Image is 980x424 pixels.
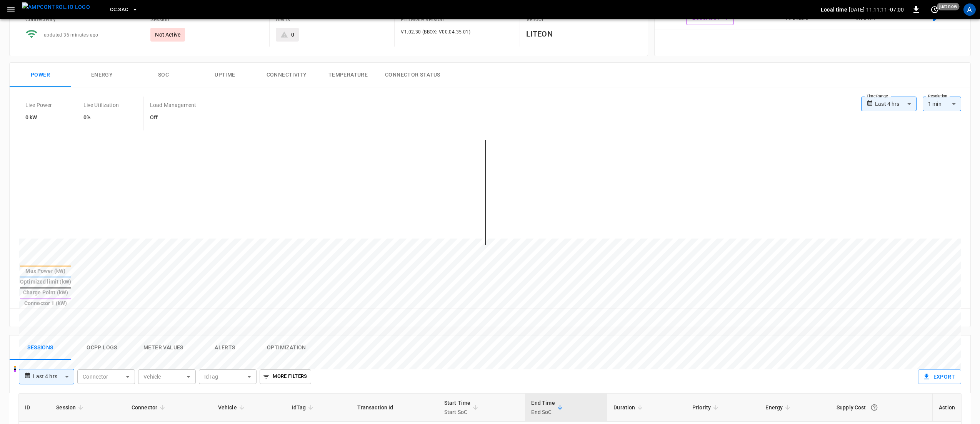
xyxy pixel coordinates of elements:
[25,15,138,23] p: Connectivity
[25,101,52,109] p: Live Power
[401,15,513,23] p: Firmware Version
[928,3,941,16] button: set refresh interval
[849,6,904,13] p: [DATE] 11:11:11 -07:00
[10,63,71,87] button: Power
[133,336,194,360] button: Meter Values
[531,398,555,417] div: End Time
[10,336,71,360] button: Sessions
[821,6,847,13] p: Local time
[150,114,196,122] h6: Off
[531,407,555,417] p: End SoC
[107,2,141,17] button: CC.SAC
[923,97,961,111] div: 1 min
[194,336,256,360] button: Alerts
[71,63,133,87] button: Energy
[765,403,793,412] span: Energy
[875,97,917,111] div: Last 4 hrs
[218,403,247,412] span: Vehicle
[22,2,90,12] img: ampcontrol.io logo
[613,403,645,412] span: Duration
[937,3,960,10] span: just now
[56,403,86,412] span: Session
[292,403,316,412] span: IdTag
[276,15,388,23] p: Alerts
[526,28,638,40] h6: LITEON
[25,114,52,122] h6: 0 kW
[531,398,565,417] span: End TimeEnd SoC
[83,114,119,122] h6: 0%
[963,3,976,16] div: profile-icon
[44,32,98,38] span: updated 36 minutes ago
[71,336,133,360] button: Ocpp logs
[317,63,379,87] button: Temperature
[351,394,438,422] th: Transaction Id
[379,63,446,87] button: Connector Status
[110,5,128,14] span: CC.SAC
[291,31,294,38] div: 0
[256,63,317,87] button: Connectivity
[928,93,947,99] label: Resolution
[150,101,196,109] p: Load Management
[444,398,481,417] span: Start TimeStart SoC
[150,15,263,23] p: Session
[526,15,638,23] p: Vendor
[194,63,256,87] button: Uptime
[444,398,471,417] div: Start Time
[932,394,961,422] th: Action
[260,369,311,384] button: More Filters
[867,401,881,414] button: The cost of your charging session based on your supply rates
[444,407,471,417] p: Start SoC
[918,369,961,384] button: Export
[692,403,721,412] span: Priority
[155,31,180,38] p: Not Active
[83,101,119,109] p: Live Utilization
[256,336,317,360] button: Optimization
[867,93,888,99] label: Time Range
[837,401,926,414] div: Supply Cost
[33,369,74,384] div: Last 4 hrs
[401,29,470,35] span: V1.02.30 (BBOX: V00.04.35.01)
[19,394,50,422] th: ID
[133,63,194,87] button: SOC
[132,403,167,412] span: Connector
